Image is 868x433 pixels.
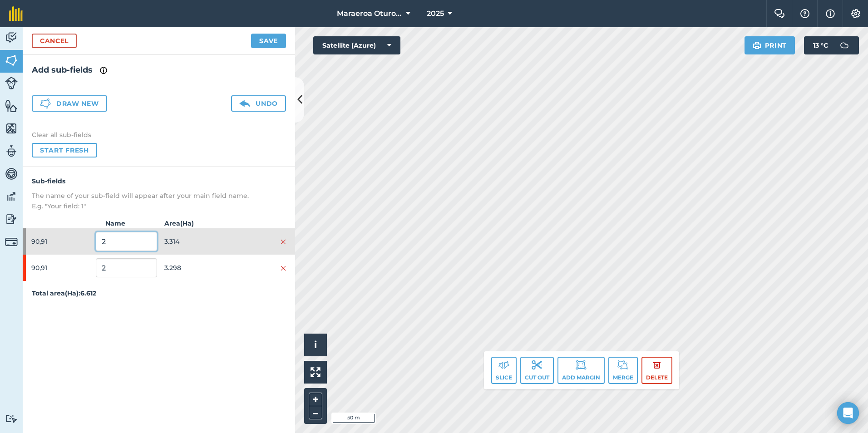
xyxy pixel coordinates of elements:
[32,95,107,112] button: Draw new
[491,357,517,384] button: Slice
[532,359,542,370] img: svg+xml;base64,PD94bWwgdmVyc2lvbj0iMS4wIiBlbmNvZGluZz0idXRmLTgiPz4KPCEtLSBHZW5lcmF0b3I6IEFkb2JlIE...
[557,357,605,384] button: Add margin
[5,144,18,158] img: svg+xml;base64,PD94bWwgdmVyc2lvbj0iMS4wIiBlbmNvZGluZz0idXRmLTgiPz4KPCEtLSBHZW5lcmF0b3I6IEFkb2JlIE...
[164,233,225,250] span: 3.314
[804,36,859,54] button: 13 °C
[281,238,286,246] img: svg+xml;base64,PHN2ZyB4bWxucz0iaHR0cDovL3d3dy53My5vcmcvMjAwMC9zdmciIHdpZHRoPSIyMiIgaGVpZ2h0PSIzMC...
[32,130,286,139] h4: Clear all sub-fields
[576,359,587,370] img: svg+xml;base64,PD94bWwgdmVyc2lvbj0iMS4wIiBlbmNvZGluZz0idXRmLTgiPz4KPCEtLSBHZW5lcmF0b3I6IEFkb2JlIE...
[5,77,18,89] img: svg+xml;base64,PD94bWwgdmVyc2lvbj0iMS4wIiBlbmNvZGluZz0idXRmLTgiPz4KPCEtLSBHZW5lcmF0b3I6IEFkb2JlIE...
[159,218,295,228] strong: Area ( Ha )
[31,259,92,276] span: 90,91
[826,8,835,19] img: svg+xml;base64,PHN2ZyB4bWxucz0iaHR0cDovL3d3dy53My5vcmcvMjAwMC9zdmciIHdpZHRoPSIxNyIgaGVpZ2h0PSIxNy...
[239,98,250,109] img: svg+xml;base64,PD94bWwgdmVyc2lvbj0iMS4wIiBlbmNvZGluZz0idXRmLTgiPz4KPCEtLSBHZW5lcmF0b3I6IEFkb2JlIE...
[5,190,18,203] img: svg+xml;base64,PD94bWwgdmVyc2lvbj0iMS4wIiBlbmNvZGluZz0idXRmLTgiPz4KPCEtLSBHZW5lcmF0b3I6IEFkb2JlIE...
[23,228,295,255] div: 90,913.314
[520,357,554,384] button: Cut out
[617,359,628,370] img: svg+xml;base64,PD94bWwgdmVyc2lvbj0iMS4wIiBlbmNvZGluZz0idXRmLTgiPz4KPCEtLSBHZW5lcmF0b3I6IEFkb2JlIE...
[5,122,18,135] img: svg+xml;base64,PHN2ZyB4bWxucz0iaHR0cDovL3d3dy53My5vcmcvMjAwMC9zdmciIHdpZHRoPSI1NiIgaGVpZ2h0PSI2MC...
[91,218,159,228] strong: Name
[608,357,638,384] button: Merge
[850,9,861,18] img: A cog icon
[5,31,18,44] img: svg+xml;base64,PD94bWwgdmVyc2lvbj0iMS4wIiBlbmNvZGluZz0idXRmLTgiPz4KPCEtLSBHZW5lcmF0b3I6IEFkb2JlIE...
[32,64,286,77] h2: Add sub-fields
[774,9,785,18] img: Two speech bubbles overlapping with the left bubble in the forefront
[653,359,661,370] img: svg+xml;base64,PHN2ZyB4bWxucz0iaHR0cDovL3d3dy53My5vcmcvMjAwMC9zdmciIHdpZHRoPSIxOCIgaGVpZ2h0PSIyNC...
[23,255,295,281] div: 90,913.298
[32,289,96,297] strong: Total area ( Ha ): 6.612
[5,236,18,248] img: svg+xml;base64,PD94bWwgdmVyc2lvbj0iMS4wIiBlbmNvZGluZz0idXRmLTgiPz4KPCEtLSBHZW5lcmF0b3I6IEFkb2JlIE...
[753,40,761,51] img: svg+xml;base64,PHN2ZyB4bWxucz0iaHR0cDovL3d3dy53My5vcmcvMjAwMC9zdmciIHdpZHRoPSIxOSIgaGVpZ2h0PSIyNC...
[309,406,322,419] button: –
[32,176,286,186] h4: Sub-fields
[641,357,672,384] button: Delete
[311,367,321,377] img: Four arrows, one pointing top left, one top right, one bottom right and the last bottom left
[251,34,286,48] button: Save
[498,359,509,370] img: svg+xml;base64,PD94bWwgdmVyc2lvbj0iMS4wIiBlbmNvZGluZz0idXRmLTgiPz4KPCEtLSBHZW5lcmF0b3I6IEFkb2JlIE...
[32,201,286,211] p: E.g. "Your field: 1"
[100,65,107,76] img: svg+xml;base64,PHN2ZyB4bWxucz0iaHR0cDovL3d3dy53My5vcmcvMjAwMC9zdmciIHdpZHRoPSIxNyIgaGVpZ2h0PSIxNy...
[427,8,444,19] span: 2025
[5,99,18,113] img: svg+xml;base64,PHN2ZyB4bWxucz0iaHR0cDovL3d3dy53My5vcmcvMjAwMC9zdmciIHdpZHRoPSI1NiIgaGVpZ2h0PSI2MC...
[231,95,286,112] button: Undo
[313,36,400,54] button: Satellite (Azure)
[813,36,828,54] span: 13 ° C
[5,414,18,423] img: svg+xml;base64,PD94bWwgdmVyc2lvbj0iMS4wIiBlbmNvZGluZz0idXRmLTgiPz4KPCEtLSBHZW5lcmF0b3I6IEFkb2JlIE...
[5,54,18,67] img: svg+xml;base64,PHN2ZyB4bWxucz0iaHR0cDovL3d3dy53My5vcmcvMjAwMC9zdmciIHdpZHRoPSI1NiIgaGVpZ2h0PSI2MC...
[164,259,225,276] span: 3.298
[337,8,402,19] span: Maraeroa Oturoa 2b
[837,402,859,424] div: Open Intercom Messenger
[32,34,77,48] a: Cancel
[32,143,97,157] button: Start fresh
[9,6,23,21] img: fieldmargin Logo
[309,393,322,406] button: +
[745,36,795,54] button: Print
[799,9,810,18] img: A question mark icon
[5,167,18,181] img: svg+xml;base64,PD94bWwgdmVyc2lvbj0iMS4wIiBlbmNvZGluZz0idXRmLTgiPz4KPCEtLSBHZW5lcmF0b3I6IEFkb2JlIE...
[304,334,327,356] button: i
[835,36,853,54] img: svg+xml;base64,PD94bWwgdmVyc2lvbj0iMS4wIiBlbmNvZGluZz0idXRmLTgiPz4KPCEtLSBHZW5lcmF0b3I6IEFkb2JlIE...
[31,233,92,250] span: 90,91
[5,212,18,226] img: svg+xml;base64,PD94bWwgdmVyc2lvbj0iMS4wIiBlbmNvZGluZz0idXRmLTgiPz4KPCEtLSBHZW5lcmF0b3I6IEFkb2JlIE...
[32,191,286,201] p: The name of your sub-field will appear after your main field name.
[314,339,317,350] span: i
[281,265,286,272] img: svg+xml;base64,PHN2ZyB4bWxucz0iaHR0cDovL3d3dy53My5vcmcvMjAwMC9zdmciIHdpZHRoPSIyMiIgaGVpZ2h0PSIzMC...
